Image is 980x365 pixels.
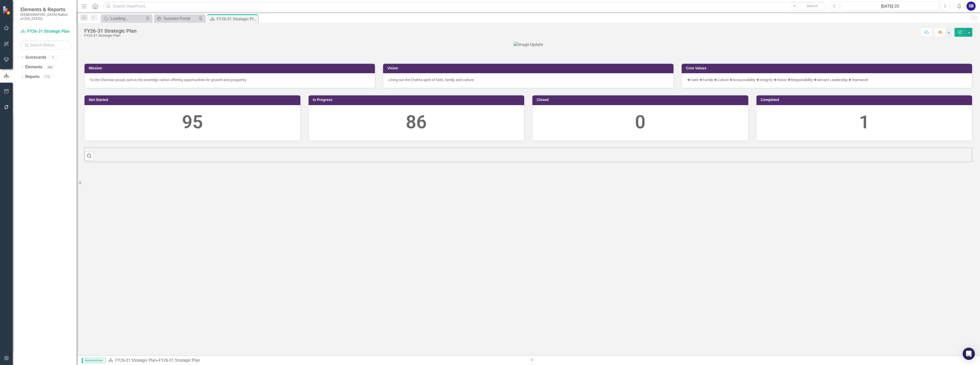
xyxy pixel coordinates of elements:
h3: Not Started [89,98,298,102]
a: FY26-31 Strategic Plan [115,358,157,363]
button: Search [799,3,825,10]
div: 380 [45,65,55,69]
div: 7 [49,55,57,60]
div: FY26-31 Strategic Plan [84,34,137,37]
button: SB [966,2,976,11]
a: Reports [25,74,40,80]
div: 113 [42,75,52,79]
h3: Completed [761,98,970,102]
input: Search ClearPoint... [103,2,826,11]
div: Open Intercom Messenger [963,348,975,360]
div: Loading... [111,15,144,22]
div: 95 [90,109,295,135]
div: » [108,358,524,363]
span: To the Choctaw proud, ours is the sovereign nation offering opportunities for growth and prosperity. [90,78,247,82]
div: 1 [762,109,967,135]
img: ClearPoint Strategy [3,6,11,15]
a: Scorecards [25,55,46,60]
span: Search [807,4,818,8]
a: FY26-31 Strategic Plan [20,29,71,34]
a: Success Portal [155,15,197,22]
h3: Mission [89,66,372,70]
div: FY26-31 Strategic Plan [159,358,200,363]
div: FY26-31 Strategic Plan [84,28,137,34]
div: 86 [314,109,519,135]
div: 0 [538,109,743,135]
span: Elements & Reports [20,6,71,12]
h3: In Progress [313,98,522,102]
span: Living out the Chahta spirit of faith, family, and culture. [388,78,475,82]
a: Elements [25,64,42,70]
span: Administrator [82,358,106,363]
button: [DATE]-25 [841,2,939,11]
input: Search Below... [20,41,71,49]
div: FY26-31 Strategic Plan [217,16,257,22]
div: Success Portal [164,15,197,22]
p: ❖Faith ❖Family ❖Culture ❖Accountability ❖Integrity ❖Honor ❖Responsibility ❖Servant Leadership ❖Te... [687,77,967,82]
h3: Closed [537,98,746,102]
div: [DATE]-25 [843,3,937,9]
h3: Vision [387,66,671,70]
h3: Core Values [686,66,970,70]
small: [DEMOGRAPHIC_DATA] Nation of [US_STATE] [20,12,71,21]
a: Loading... [102,15,144,22]
img: Image Update [514,42,543,48]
